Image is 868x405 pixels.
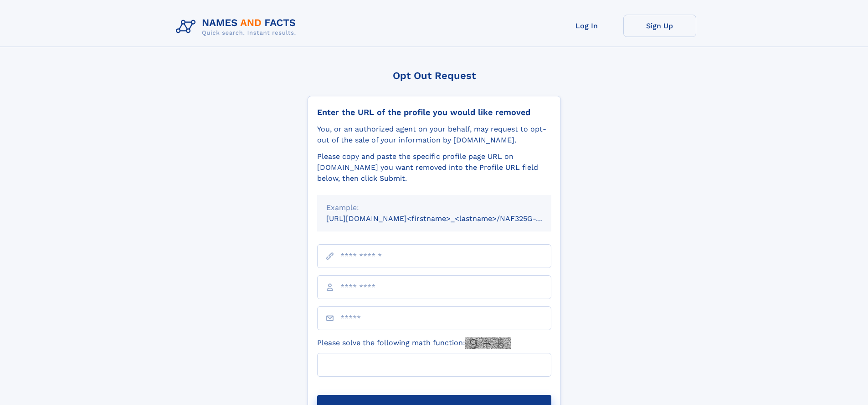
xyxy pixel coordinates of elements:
[172,15,303,39] img: Logo Names and Facts
[308,70,561,81] div: Opt Out Request
[317,107,551,117] div: Enter the URL of the profile you would like removed
[550,15,623,37] a: Log In
[326,202,542,213] div: Example:
[623,15,696,37] a: Sign Up
[317,124,551,146] div: You, or an authorized agent on your behalf, may request to opt-out of the sale of your informatio...
[326,214,569,223] small: [URL][DOMAIN_NAME]<firstname>_<lastname>/NAF325G-xxxxxxxx
[317,151,551,184] div: Please copy and paste the specific profile page URL on [DOMAIN_NAME] you want removed into the Pr...
[317,337,511,349] label: Please solve the following math function:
